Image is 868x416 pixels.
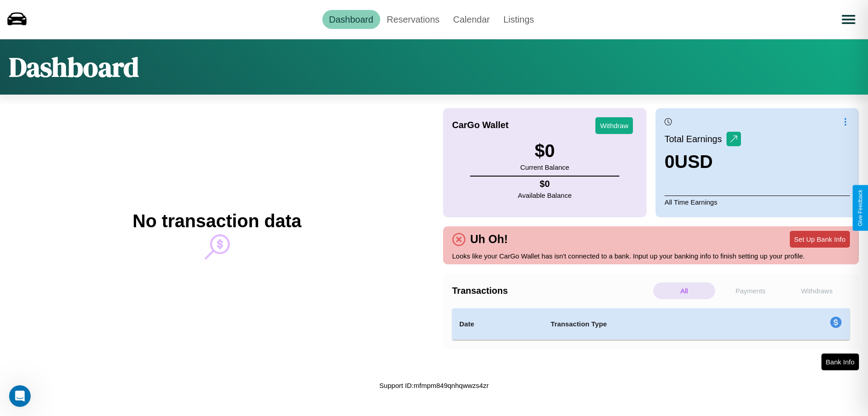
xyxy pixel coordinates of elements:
[518,189,572,201] p: Available Balance
[520,141,569,161] h3: $ 0
[665,131,726,147] p: Total Earnings
[520,161,569,173] p: Current Balance
[836,7,861,32] button: Open menu
[9,48,139,86] h1: Dashboard
[466,233,512,246] h4: Uh Oh!
[786,282,848,299] p: Withdraws
[595,117,633,134] button: Withdraw
[518,179,572,189] h4: $ 0
[452,286,651,296] h4: Transactions
[496,10,541,29] a: Listings
[665,152,741,172] h3: 0 USD
[379,379,489,392] p: Support ID: mfmpm849qnhqwwzs4zr
[459,319,536,330] h4: Date
[790,231,850,248] button: Set Up Bank Info
[551,319,756,330] h4: Transaction Type
[132,211,301,231] h2: No transaction data
[452,250,850,262] p: Looks like your CarGo Wallet has isn't connected to a bank. Input up your banking info to finish ...
[857,190,863,226] div: Give Feedback
[665,196,850,208] p: All Time Earnings
[322,10,380,29] a: Dashboard
[452,308,850,340] table: simple table
[452,120,509,130] h4: CarGo Wallet
[821,354,859,370] button: Bank Info
[446,10,496,29] a: Calendar
[9,385,31,407] iframe: Intercom live chat
[380,10,447,29] a: Reservations
[720,282,782,299] p: Payments
[653,282,715,299] p: All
